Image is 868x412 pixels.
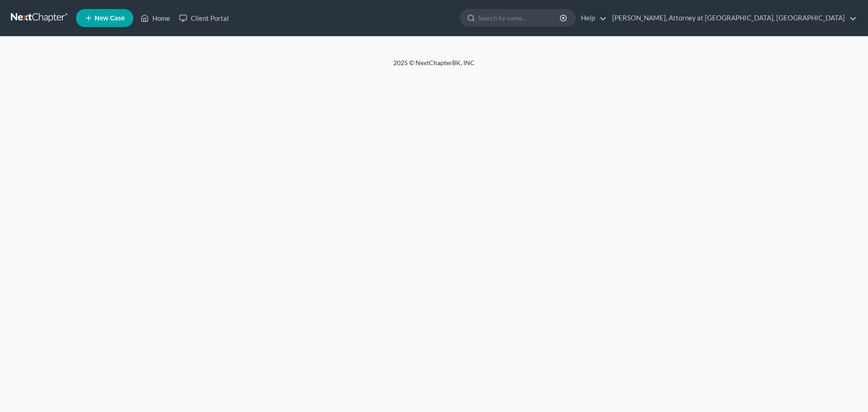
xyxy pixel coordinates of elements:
[175,10,233,26] a: Client Portal
[576,10,607,26] a: Help
[608,10,857,26] a: [PERSON_NAME], Attorney at [GEOGRAPHIC_DATA], [GEOGRAPHIC_DATA]
[478,9,561,26] input: Search by name...
[136,10,175,26] a: Home
[176,58,692,75] div: 2025 © NextChapterBK, INC
[94,15,125,22] span: New Case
